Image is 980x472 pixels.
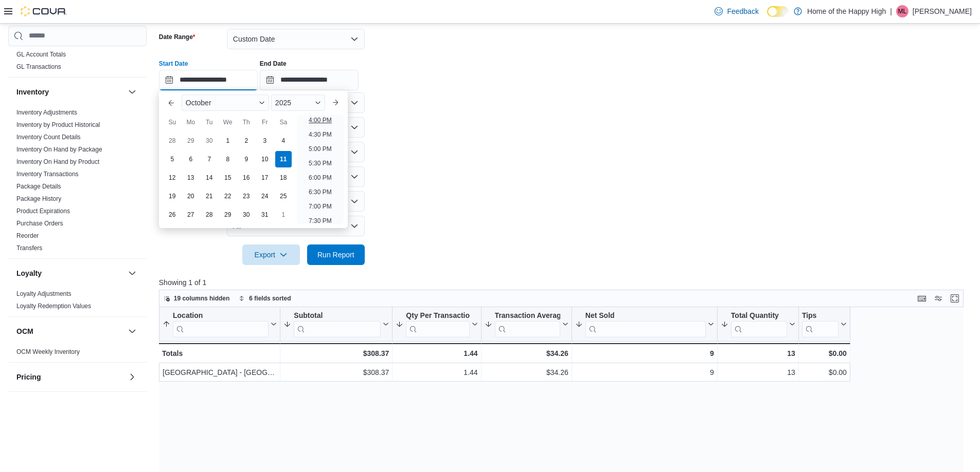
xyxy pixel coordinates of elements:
[159,33,195,41] label: Date Range
[16,326,124,336] button: OCM
[159,292,234,305] button: 19 columns hidden
[16,133,81,141] span: Inventory Count Details
[297,115,344,224] ul: Time
[126,371,138,383] button: Pricing
[16,207,70,215] span: Product Expirations
[275,99,291,107] span: 2025
[16,220,63,227] a: Purchase Orders
[16,302,91,310] span: Loyalty Redemption Values
[201,133,218,149] div: day-30
[164,188,181,204] div: day-19
[307,244,365,265] button: Run Report
[257,151,273,167] div: day-10
[8,288,147,316] div: Loyalty
[238,206,255,223] div: day-30
[802,311,847,337] button: Tips
[802,311,839,337] div: Tips
[164,206,181,223] div: day-26
[16,134,81,141] a: Inventory Count Details
[163,311,277,337] button: Location
[16,146,102,153] a: Inventory On Hand by Package
[275,151,292,167] div: day-11
[731,311,787,337] div: Total Quantity
[275,169,292,186] div: day-18
[249,294,291,303] span: 6 fields sorted
[183,188,199,204] div: day-20
[406,311,469,321] div: Qty Per Transaction
[350,123,359,131] button: Open list of options
[164,133,181,149] div: day-28
[283,311,389,337] button: Subtotal
[575,347,714,360] div: 9
[159,70,258,90] input: Press the down key to enter a popover containing a calendar. Press the escape key to close the po...
[220,114,236,130] div: We
[164,151,181,167] div: day-5
[8,346,147,362] div: OCM
[305,114,336,126] li: 4:00 PM
[16,372,124,382] button: Pricing
[396,366,477,379] div: 1.44
[16,158,99,165] a: Inventory On Hand by Product
[16,232,39,239] a: Reorder
[16,232,39,240] span: Reorder
[721,347,795,360] div: 13
[257,169,273,186] div: day-17
[710,1,762,22] a: Feedback
[220,133,236,149] div: day-1
[16,183,61,190] a: Package Details
[201,206,218,223] div: day-28
[183,114,199,130] div: Mo
[305,200,336,213] li: 7:00 PM
[163,366,277,379] div: [GEOGRAPHIC_DATA] - [GEOGRAPHIC_DATA] - Fire & Flower
[396,311,477,337] button: Qty Per Transaction
[721,366,795,379] div: 13
[159,277,972,288] p: Showing 1 of 1
[8,48,147,77] div: Finance
[275,133,292,149] div: day-4
[183,151,199,167] div: day-6
[305,157,336,169] li: 5:30 PM
[182,95,269,111] div: Button. Open the month selector. October is currently selected.
[260,60,287,68] label: End Date
[575,366,714,379] div: 9
[16,171,79,178] a: Inventory Transactions
[227,29,365,49] button: Custom Date
[238,188,255,204] div: day-23
[16,195,61,202] a: Package History
[16,303,91,310] a: Loyalty Redemption Values
[494,311,560,337] div: Transaction Average
[16,268,124,278] button: Loyalty
[164,169,181,186] div: day-12
[585,311,706,321] div: Net Sold
[932,292,945,305] button: Display options
[238,133,255,149] div: day-2
[16,348,80,356] span: OCM Weekly Inventory
[916,292,928,305] button: Keyboard shortcuts
[767,6,789,17] input: Dark Mode
[16,121,100,128] a: Inventory by Product Historical
[16,268,42,278] h3: Loyalty
[305,143,336,155] li: 5:00 PM
[585,311,706,337] div: Net Sold
[8,106,147,258] div: Inventory
[183,206,199,223] div: day-27
[396,347,477,360] div: 1.44
[350,99,359,107] button: Open list of options
[16,182,61,191] span: Package Details
[305,128,336,141] li: 4:30 PM
[890,5,892,17] p: |
[163,95,180,111] button: Previous Month
[484,311,568,337] button: Transaction Average
[16,326,33,336] h3: OCM
[802,347,847,360] div: $0.00
[16,145,102,154] span: Inventory On Hand by Package
[257,206,273,223] div: day-31
[159,60,188,68] label: Start Date
[220,188,236,204] div: day-22
[305,172,336,184] li: 6:00 PM
[220,206,236,223] div: day-29
[201,169,218,186] div: day-14
[305,215,336,227] li: 7:30 PM
[802,311,839,321] div: Tips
